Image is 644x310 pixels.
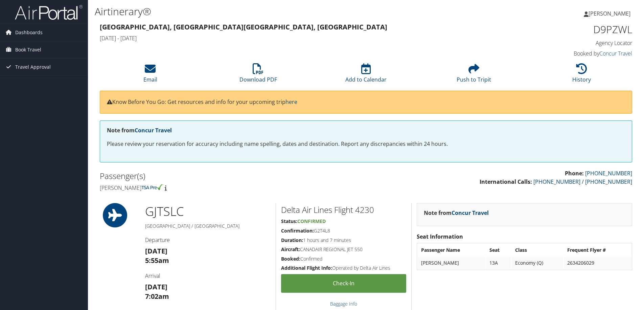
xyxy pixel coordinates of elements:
[100,184,361,192] h4: [PERSON_NAME]
[100,22,387,31] strong: [GEOGRAPHIC_DATA], [GEOGRAPHIC_DATA] [GEOGRAPHIC_DATA], [GEOGRAPHIC_DATA]
[145,256,169,265] strong: 5:55am
[281,204,406,216] h2: Delta Air Lines Flight 4230
[285,98,297,106] a: here
[452,209,489,217] a: Concur Travel
[145,292,169,301] strong: 7:02am
[297,218,326,224] span: Confirmed
[107,127,172,134] strong: Note from
[141,184,163,190] img: tsa-precheck.png
[584,3,637,24] a: [PERSON_NAME]
[417,233,463,240] strong: Seat Information
[15,4,83,20] img: airportal-logo.png
[281,256,406,262] h5: Confirmed
[480,178,532,185] strong: International Calls:
[281,246,406,253] h5: CANADAIR REGIONAL JET 550
[533,178,632,185] a: [PHONE_NUMBER] / [PHONE_NUMBER]
[145,282,167,291] strong: [DATE]
[145,203,271,220] h1: GJT SLC
[15,59,51,75] span: Travel Approval
[281,227,406,234] h5: G2T4L8
[100,170,361,182] h2: Passenger(s)
[418,244,485,256] th: Passenger Name
[239,67,277,83] a: Download PDF
[107,98,625,107] p: Know Before You Go: Get resources and info for your upcoming trip
[507,39,632,47] h4: Agency Locator
[281,227,314,234] strong: Confirmation:
[107,140,625,149] p: Please review your reservation for accuracy including name spelling, dates and destination. Repor...
[145,223,271,229] h5: [GEOGRAPHIC_DATA] / [GEOGRAPHIC_DATA]
[507,50,632,57] h4: Booked by
[589,10,630,17] span: [PERSON_NAME]
[457,67,491,83] a: Push to Tripit
[145,246,167,256] strong: [DATE]
[572,67,591,83] a: History
[15,24,43,41] span: Dashboards
[135,127,172,134] a: Concur Travel
[486,257,511,269] td: 13A
[281,237,406,244] h5: 1 hours and 7 minutes
[281,274,406,293] a: Check-in
[281,265,406,271] h5: Operated by Delta Air Lines
[564,244,631,256] th: Frequent Flyer #
[95,4,456,19] h1: Airtinerary®
[345,67,387,83] a: Add to Calendar
[565,170,584,177] strong: Phone:
[512,257,563,269] td: Economy (Q)
[585,170,632,177] a: [PHONE_NUMBER]
[143,67,157,83] a: Email
[145,272,271,280] h4: Arrival
[507,22,632,37] h1: D9PZWL
[145,236,271,244] h4: Departure
[281,237,303,243] strong: Duration:
[512,244,563,256] th: Class
[599,50,632,57] a: Concur Travel
[330,301,357,307] a: Baggage Info
[100,35,497,42] h4: [DATE] - [DATE]
[424,209,489,217] strong: Note from
[486,244,511,256] th: Seat
[281,256,300,262] strong: Booked:
[15,41,41,58] span: Book Travel
[418,257,485,269] td: [PERSON_NAME]
[281,218,297,224] strong: Status:
[281,246,300,252] strong: Aircraft:
[281,265,332,271] strong: Additional Flight Info:
[564,257,631,269] td: 2634206029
